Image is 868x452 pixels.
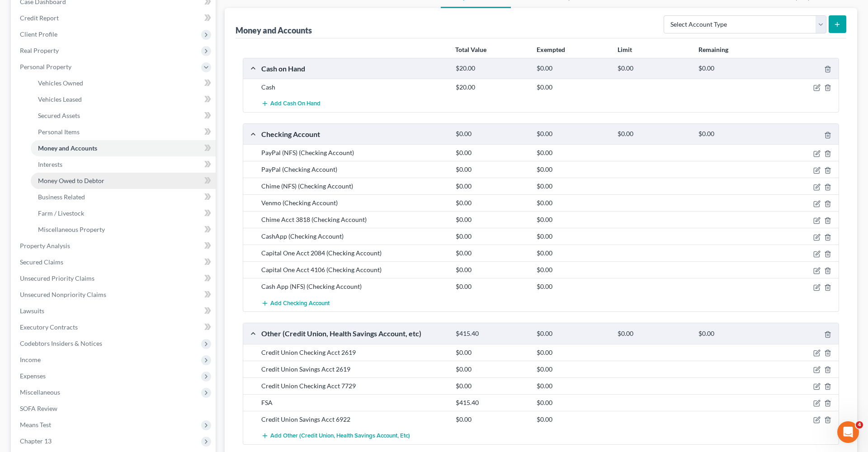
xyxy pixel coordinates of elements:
span: Miscellaneous Property [38,226,105,233]
div: $0.00 [532,215,613,224]
span: Farm / Livestock [38,209,84,217]
div: Checking Account [257,129,451,139]
button: Add Other (Credit Union, Health Savings Account, etc) [261,428,410,444]
div: Money and Accounts [236,25,312,36]
span: Lawsuits [20,307,44,315]
span: Vehicles Owned [38,79,83,87]
span: Means Test [20,421,51,428]
strong: Total Value [455,46,486,53]
span: Codebtors Insiders & Notices [20,339,102,347]
div: Cash on Hand [257,64,451,73]
span: Personal Property [20,63,71,71]
iframe: Intercom live chat [837,421,859,443]
a: Miscellaneous Property [31,221,216,238]
span: Unsecured Nonpriority Claims [20,291,106,298]
div: $0.00 [451,148,532,157]
a: Money and Accounts [31,140,216,156]
span: Money Owed to Debtor [38,177,104,184]
div: $0.00 [451,232,532,241]
a: Interests [31,156,216,173]
div: $0.00 [532,282,613,291]
div: $415.40 [451,398,532,407]
a: Credit Report [13,10,216,26]
div: FSA [257,398,451,407]
div: $0.00 [532,232,613,241]
div: Chime (NFS) (Checking Account) [257,182,451,191]
span: Interests [38,160,62,168]
span: Executory Contracts [20,323,78,331]
div: $0.00 [532,365,613,374]
div: $0.00 [532,130,613,138]
div: $0.00 [451,282,532,291]
strong: Limit [618,46,632,53]
a: Property Analysis [13,238,216,254]
div: $0.00 [451,249,532,258]
div: $0.00 [451,265,532,274]
span: Unsecured Priority Claims [20,274,94,282]
span: Secured Assets [38,112,80,119]
a: Vehicles Owned [31,75,216,91]
span: Client Profile [20,30,57,38]
div: Credit Union Checking Acct 7729 [257,381,451,391]
div: Cash [257,83,451,92]
div: $0.00 [532,330,613,338]
div: PayPal (NFS) (Checking Account) [257,148,451,157]
a: Executory Contracts [13,319,216,335]
div: $0.00 [532,348,613,357]
span: Add Cash on Hand [270,100,321,108]
div: Credit Union Savings Acct 2619 [257,365,451,374]
span: Real Property [20,47,59,54]
div: $20.00 [451,83,532,92]
div: $0.00 [532,381,613,391]
div: Credit Union Savings Acct 6922 [257,415,451,424]
div: $0.00 [532,249,613,258]
a: SOFA Review [13,400,216,417]
a: Secured Assets [31,108,216,124]
a: Farm / Livestock [31,205,216,221]
div: $0.00 [451,165,532,174]
div: $0.00 [532,148,613,157]
a: Secured Claims [13,254,216,270]
span: Credit Report [20,14,59,22]
span: Chapter 13 [20,437,52,445]
a: Personal Items [31,124,216,140]
span: Secured Claims [20,258,63,266]
span: Vehicles Leased [38,95,82,103]
div: $415.40 [451,330,532,338]
strong: Exempted [537,46,565,53]
span: Property Analysis [20,242,70,250]
div: $0.00 [451,348,532,357]
div: $0.00 [451,182,532,191]
div: $0.00 [451,415,532,424]
div: $20.00 [451,64,532,73]
strong: Remaining [698,46,728,53]
div: $0.00 [613,330,694,338]
div: Capital One Acct 4106 (Checking Account) [257,265,451,274]
span: Miscellaneous [20,388,60,396]
span: 4 [856,421,863,428]
div: $0.00 [532,265,613,274]
button: Add Checking Account [261,295,330,311]
div: $0.00 [694,64,775,73]
div: Capital One Acct 2084 (Checking Account) [257,249,451,258]
div: PayPal (Checking Account) [257,165,451,174]
span: Add Other (Credit Union, Health Savings Account, etc) [270,432,410,439]
div: $0.00 [532,64,613,73]
div: $0.00 [694,130,775,138]
div: $0.00 [451,365,532,374]
span: Add Checking Account [270,300,330,307]
span: Business Related [38,193,85,201]
div: Venmo (Checking Account) [257,198,451,207]
span: Income [20,356,41,363]
span: SOFA Review [20,405,57,412]
div: $0.00 [532,165,613,174]
span: Personal Items [38,128,80,136]
div: $0.00 [451,215,532,224]
span: Money and Accounts [38,144,97,152]
div: $0.00 [532,83,613,92]
div: $0.00 [451,130,532,138]
div: CashApp (Checking Account) [257,232,451,241]
div: $0.00 [532,415,613,424]
a: Lawsuits [13,303,216,319]
div: $0.00 [613,64,694,73]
